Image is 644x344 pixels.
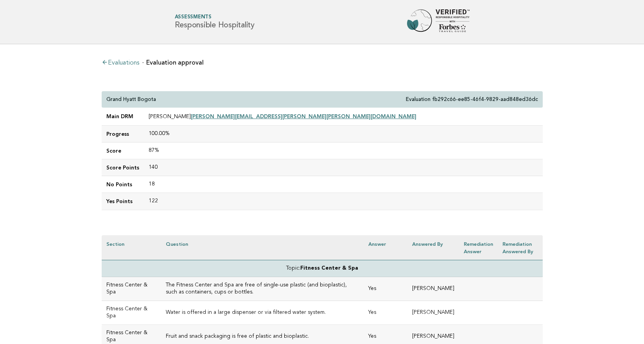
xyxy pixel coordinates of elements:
[161,235,364,260] th: Question
[175,15,255,29] h1: Responsible Hospitality
[142,59,204,66] li: Evaluation approval
[102,142,144,159] td: Score
[102,60,139,66] a: Evaluations
[102,277,161,301] td: Fitness Center & Spa
[191,113,416,119] a: [PERSON_NAME][EMAIL_ADDRESS][PERSON_NAME][PERSON_NAME][DOMAIN_NAME]
[102,176,144,193] td: No Points
[364,235,407,260] th: Answer
[459,235,498,260] th: Remediation Answer
[106,96,156,103] p: Grand Hyatt Bogota
[364,277,407,301] td: Yes
[102,193,144,210] td: Yes Points
[102,235,161,260] th: Section
[175,15,255,20] span: Assessments
[102,126,144,142] td: Progress
[407,9,470,34] img: Forbes Travel Guide
[144,108,543,126] td: [PERSON_NAME]
[102,159,144,176] td: Score Points
[406,96,538,103] p: Evaluation fb292c66-ee85-46f4-9829-aad848ed36dc
[144,126,543,142] td: 100.00%
[407,235,459,260] th: Answered by
[166,309,359,316] h3: Water is offered in a large dispenser or via filtered water system.
[144,176,543,193] td: 18
[166,333,359,340] h3: Fruit and snack packaging is free of plastic and bioplastic.
[144,193,543,210] td: 122
[102,260,543,277] td: Topic:
[144,142,543,159] td: 87%
[498,235,542,260] th: Remediation Answered by
[300,266,358,271] strong: Fitness Center & Spa
[407,301,459,325] td: [PERSON_NAME]
[407,277,459,301] td: [PERSON_NAME]
[166,282,359,296] h3: The Fitness Center and Spa are free of single-use plastic (and bioplastic), such as containers, c...
[364,301,407,325] td: Yes
[102,108,144,126] td: Main DRM
[144,159,543,176] td: 140
[102,301,161,325] td: Fitness Center & Spa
